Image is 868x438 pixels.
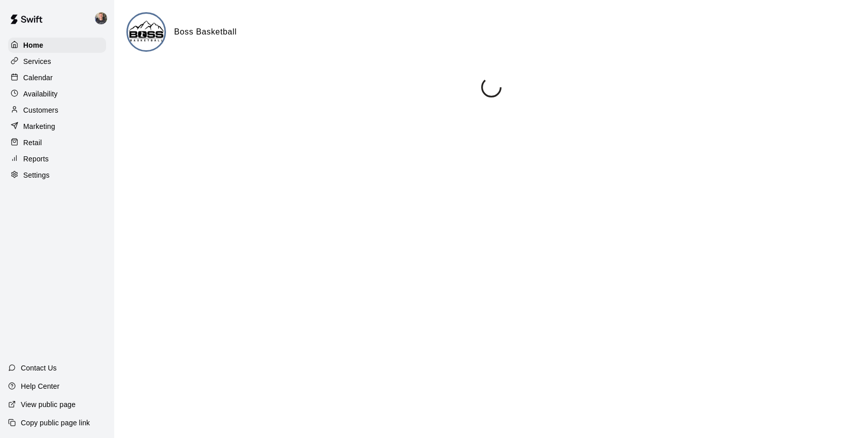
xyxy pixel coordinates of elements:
[8,151,106,166] a: Reports
[95,12,107,24] img: Logan Garvin
[93,8,114,28] div: Logan Garvin
[128,14,166,52] img: Boss Basketball logo
[23,56,51,66] p: Services
[8,135,106,150] a: Retail
[23,154,49,164] p: Reports
[23,170,50,180] p: Settings
[8,86,106,102] a: Availability
[8,54,106,69] a: Services
[174,25,237,39] h6: Boss Basketball
[8,119,106,134] a: Marketing
[8,103,106,118] a: Customers
[21,363,57,373] p: Contact Us
[23,40,44,50] p: Home
[8,70,106,85] a: Calendar
[21,381,59,391] p: Help Center
[8,167,106,183] a: Settings
[23,73,53,83] p: Calendar
[8,38,106,53] a: Home
[21,399,76,410] p: View public page
[23,105,58,115] p: Customers
[21,418,90,428] p: Copy public page link
[23,89,58,99] p: Availability
[23,121,55,131] p: Marketing
[23,138,42,148] p: Retail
